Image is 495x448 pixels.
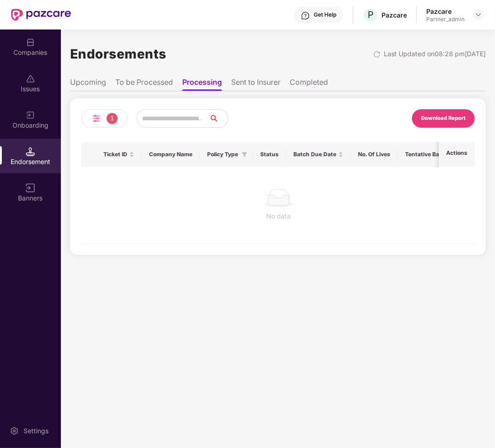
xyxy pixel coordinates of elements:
th: Ticket ID [96,142,142,167]
img: svg+xml;base64,PHN2ZyB3aWR0aD0iMTQuNSIgaGVpZ2h0PSIxNC41IiB2aWV3Qm94PSIwIDAgMTYgMTYiIGZpbGw9Im5vbm... [26,147,35,156]
button: search [209,109,228,128]
span: P [368,9,374,20]
th: Batch Due Date [286,142,351,167]
div: Settings [21,426,51,436]
img: svg+xml;base64,PHN2ZyBpZD0iU2V0dGluZy0yMHgyMCIgeG1sbnM9Imh0dHA6Ly93d3cudzMub3JnLzIwMDAvc3ZnIiB3aW... [10,426,19,436]
img: svg+xml;base64,PHN2ZyBpZD0iQ29tcGFuaWVzIiB4bWxucz0iaHR0cDovL3d3dy53My5vcmcvMjAwMC9zdmciIHdpZHRoPS... [26,38,35,47]
th: Actions [439,142,475,167]
div: Last Updated on 08:28 pm[DATE] [384,49,486,59]
div: No data [89,211,468,221]
span: filter [240,149,249,160]
img: svg+xml;base64,PHN2ZyB4bWxucz0iaHR0cDovL3d3dy53My5vcmcvMjAwMC9zdmciIHdpZHRoPSIyNCIgaGVpZ2h0PSIyNC... [91,113,102,124]
th: Company Name [142,142,200,167]
li: Sent to Insurer [231,77,280,91]
img: svg+xml;base64,PHN2ZyBpZD0iSXNzdWVzX2Rpc2FibGVkIiB4bWxucz0iaHR0cDovL3d3dy53My5vcmcvMjAwMC9zdmciIH... [26,74,35,83]
span: Policy Type [207,151,238,158]
div: Pazcare [382,11,407,19]
img: svg+xml;base64,PHN2ZyBpZD0iSGVscC0zMngzMiIgeG1sbnM9Imh0dHA6Ly93d3cudzMub3JnLzIwMDAvc3ZnIiB3aWR0aD... [301,11,310,20]
th: Tentative Batch Pricing [398,142,477,167]
h1: Endorsements [70,44,167,64]
img: svg+xml;base64,PHN2ZyBpZD0iUmVsb2FkLTMyeDMyIiB4bWxucz0iaHR0cDovL3d3dy53My5vcmcvMjAwMC9zdmciIHdpZH... [373,51,381,58]
span: Batch Due Date [293,151,336,158]
li: Processing [182,77,222,91]
th: Status [253,142,286,167]
div: Partner_admin [426,16,465,23]
li: To be Processed [115,77,173,91]
div: Pazcare [426,7,465,16]
img: svg+xml;base64,PHN2ZyB3aWR0aD0iMjAiIGhlaWdodD0iMjAiIHZpZXdCb3g9IjAgMCAyMCAyMCIgZmlsbD0ibm9uZSIgeG... [26,111,35,120]
li: Completed [290,77,328,91]
div: Download Report [421,114,465,123]
span: filter [242,152,247,157]
span: Ticket ID [103,151,127,158]
img: svg+xml;base64,PHN2ZyBpZD0iRHJvcGRvd24tMzJ4MzIiIHhtbG5zPSJodHRwOi8vd3d3LnczLm9yZy8yMDAwL3N2ZyIgd2... [475,11,482,18]
img: New Pazcare Logo [11,9,71,21]
span: 1 [107,113,118,124]
li: Upcoming [70,77,106,91]
img: svg+xml;base64,PHN2ZyB3aWR0aD0iMTYiIGhlaWdodD0iMTYiIHZpZXdCb3g9IjAgMCAxNiAxNiIgZmlsbD0ibm9uZSIgeG... [26,183,35,193]
div: Get Help [314,11,336,18]
th: No. Of Lives [351,142,398,167]
span: search [209,115,228,122]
